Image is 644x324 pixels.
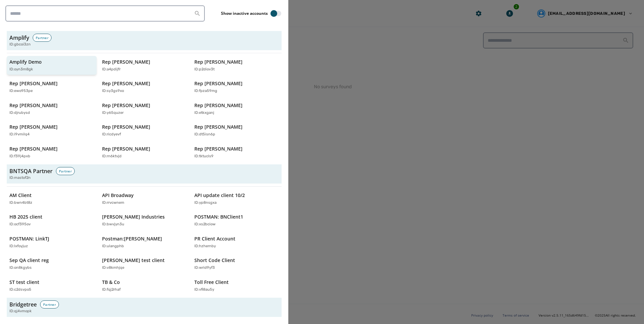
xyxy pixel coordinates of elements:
[102,235,162,242] p: Postman:[PERSON_NAME]
[102,222,124,227] p: ID: bwvjyn3u
[99,56,189,75] button: Rep [PERSON_NAME]ID:a4pdijfr
[7,99,97,119] button: Rep [PERSON_NAME]ID:djrubysd
[7,189,97,208] button: AM ClientID:bwn4bt8z
[7,211,97,230] button: HB 2025 clientID:ocf395ov
[192,233,282,252] button: PR Client AccountID:hzhernby
[102,67,121,72] p: ID: a4pdijfr
[9,300,37,309] h3: Bridgetree
[102,192,134,199] p: API Broadway
[99,211,189,230] button: [PERSON_NAME] IndustriesID:bwvjyn3u
[99,233,189,252] button: Postman:[PERSON_NAME]ID:ulangphb
[192,77,282,97] button: Rep [PERSON_NAME]ID:fpza59mg
[102,287,121,293] p: ID: fqj2rhaf
[9,88,33,94] p: ID: ewo953pe
[102,124,150,130] p: Rep [PERSON_NAME]
[9,67,33,72] p: ID: oyn3m8gk
[102,110,124,116] p: ID: y65quzer
[9,132,30,137] p: ID: i9vmilq4
[33,34,52,42] div: Partner
[194,214,243,220] p: POSTMAN: BNClient1
[194,200,217,206] p: ID: yp8nsgxa
[9,42,31,47] span: ID: gbcoi3zn
[192,211,282,230] button: POSTMAN: BNClient1ID:xs2bciow
[194,59,243,65] p: Rep [PERSON_NAME]
[194,257,235,264] p: Short Code Client
[7,56,97,75] button: Amplify DemoID:oyn3m8gk
[194,235,235,242] p: PR Client Account
[194,110,214,116] p: ID: etkxganj
[102,214,165,220] p: [PERSON_NAME] Industries
[7,233,97,252] button: POSTMAN: LinkTJID:lxfoyjuz
[9,167,53,175] h3: BNTSQA Partner
[194,67,215,72] p: ID: p2diov3t
[194,265,215,271] p: ID: wrid9yf3
[102,154,122,159] p: ID: rn6ktvjd
[102,257,165,264] p: [PERSON_NAME] test client
[192,99,282,119] button: Rep [PERSON_NAME]ID:etkxganj
[9,287,31,293] p: ID: c2dsvpo5
[192,56,282,75] button: Rep [PERSON_NAME]ID:p2diov3t
[194,88,217,94] p: ID: fpza59mg
[7,298,282,317] button: BridgetreePartnerID:qj4vmopk
[9,102,58,109] p: Rep [PERSON_NAME]
[99,276,189,295] button: TB & CoID:fqj2rhaf
[194,102,243,109] p: Rep [PERSON_NAME]
[7,121,97,140] button: Rep [PERSON_NAME]ID:i9vmilq4
[102,88,124,94] p: ID: sy3gs9xo
[99,254,189,273] button: [PERSON_NAME] test clientID:v8kmhjqe
[192,254,282,273] button: Short Code ClientID:wrid9yf3
[7,143,97,162] button: Rep [PERSON_NAME]ID:f39j4pxb
[9,257,49,264] p: Sep QA client reg
[194,145,243,152] p: Rep [PERSON_NAME]
[102,145,150,152] p: Rep [PERSON_NAME]
[9,154,30,159] p: ID: f39j4pxb
[9,59,42,65] p: Amplify Demo
[99,143,189,162] button: Rep [PERSON_NAME]ID:rn6ktvjd
[192,189,282,208] button: API update client 10/2ID:yp8nsgxa
[7,31,282,50] button: AmplifyPartnerID:gbcoi3zn
[194,192,245,199] p: API update client 10/2
[9,80,58,87] p: Rep [PERSON_NAME]
[102,244,124,249] p: ID: ulangphb
[9,309,32,314] span: ID: qj4vmopk
[99,77,189,97] button: Rep [PERSON_NAME]ID:sy3gs9xo
[7,254,97,273] button: Sep QA client regID:on8kgybs
[194,287,214,293] p: ID: vfi8au5y
[192,143,282,162] button: Rep [PERSON_NAME]ID:tktucls9
[99,121,189,140] button: Rep [PERSON_NAME]ID:ricdyevf
[9,175,31,181] span: ID: mastof2n
[194,132,215,137] p: ID: dt5isn6p
[5,5,220,13] body: Rich Text Area
[9,244,28,249] p: ID: lxfoyjuz
[9,192,32,199] p: AM Client
[194,222,216,227] p: ID: xs2bciow
[9,214,42,220] p: HB 2025 client
[102,265,124,271] p: ID: v8kmhjqe
[56,167,75,175] div: Partner
[102,59,150,65] p: Rep [PERSON_NAME]
[9,124,58,130] p: Rep [PERSON_NAME]
[9,235,49,242] p: POSTMAN: LinkTJ
[40,300,59,309] div: Partner
[102,279,120,286] p: TB & Co
[102,102,150,109] p: Rep [PERSON_NAME]
[99,99,189,119] button: Rep [PERSON_NAME]ID:y65quzer
[194,244,216,249] p: ID: hzhernby
[99,189,189,208] button: API BroadwayID:rrvcwnem
[9,265,32,271] p: ID: on8kgybs
[102,80,150,87] p: Rep [PERSON_NAME]
[9,145,58,152] p: Rep [PERSON_NAME]
[102,132,121,137] p: ID: ricdyevf
[194,124,243,130] p: Rep [PERSON_NAME]
[7,164,282,184] button: BNTSQA PartnerPartnerID:mastof2n
[221,11,268,16] label: Show inactive accounts
[7,276,97,295] button: ST test clientID:c2dsvpo5
[194,154,214,159] p: ID: tktucls9
[9,110,30,116] p: ID: djrubysd
[9,279,39,286] p: ST test client
[102,200,124,206] p: ID: rrvcwnem
[192,276,282,295] button: Toll Free ClientID:vfi8au5y
[194,279,229,286] p: Toll Free Client
[9,222,31,227] p: ID: ocf395ov
[9,200,32,206] p: ID: bwn4bt8z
